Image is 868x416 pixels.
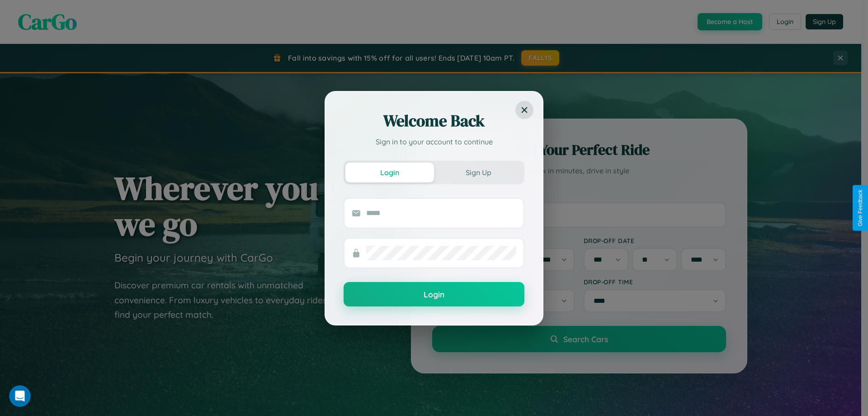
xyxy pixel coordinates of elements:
[857,190,863,226] div: Give Feedback
[344,282,524,306] button: Login
[344,110,524,132] h2: Welcome Back
[434,163,523,182] button: Sign Up
[344,136,524,147] p: Sign in to your account to continue
[345,163,434,182] button: Login
[9,385,31,407] iframe: Intercom live chat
